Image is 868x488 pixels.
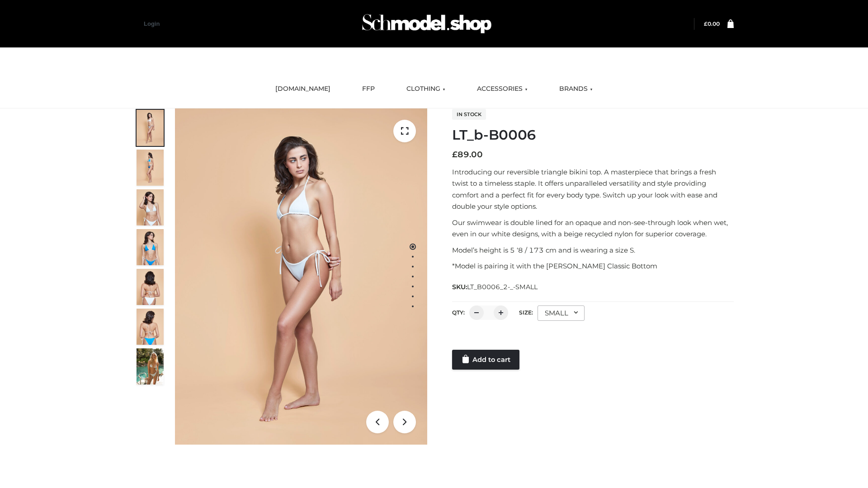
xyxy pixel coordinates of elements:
[137,229,164,265] img: ArielClassicBikiniTop_CloudNine_AzureSky_OW114ECO_4-scaled.jpg
[519,309,533,316] label: Size:
[137,150,164,186] img: ArielClassicBikiniTop_CloudNine_AzureSky_OW114ECO_2-scaled.jpg
[137,348,164,385] img: Arieltop_CloudNine_AzureSky2.jpg
[552,79,599,99] a: BRANDS
[470,79,534,99] a: ACCESSORIES
[452,282,538,292] span: SKU:
[704,20,720,27] a: £0.00
[452,166,734,212] p: Introducing our reversible triangle bikini top. A masterpiece that brings a fresh twist to a time...
[452,260,734,272] p: *Model is pairing it with the [PERSON_NAME] Classic Bottom
[175,108,427,445] img: ArielClassicBikiniTop_CloudNine_AzureSky_OW114ECO_1
[137,269,164,305] img: ArielClassicBikiniTop_CloudNine_AzureSky_OW114ECO_7-scaled.jpg
[359,6,495,42] img: Schmodel Admin 964
[144,20,160,27] a: Login
[452,109,486,120] span: In stock
[452,350,519,370] a: Add to cart
[704,20,708,27] span: £
[137,309,164,345] img: ArielClassicBikiniTop_CloudNine_AzureSky_OW114ECO_8-scaled.jpg
[467,283,538,291] span: LT_B0006_2-_-SMALL
[355,79,382,99] a: FFP
[452,244,734,256] p: Model’s height is 5 ‘8 / 173 cm and is wearing a size S.
[452,127,734,143] h1: LT_b-B0006
[269,79,337,99] a: [DOMAIN_NAME]
[452,150,458,160] span: £
[538,305,585,321] div: SMALL
[452,150,483,160] bdi: 89.00
[452,217,734,240] p: Our swimwear is double lined for an opaque and non-see-through look when wet, even in our white d...
[137,189,164,225] img: ArielClassicBikiniTop_CloudNine_AzureSky_OW114ECO_3-scaled.jpg
[400,79,452,99] a: CLOTHING
[452,309,465,316] label: QTY:
[137,110,164,146] img: ArielClassicBikiniTop_CloudNine_AzureSky_OW114ECO_1-scaled.jpg
[704,20,720,27] bdi: 0.00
